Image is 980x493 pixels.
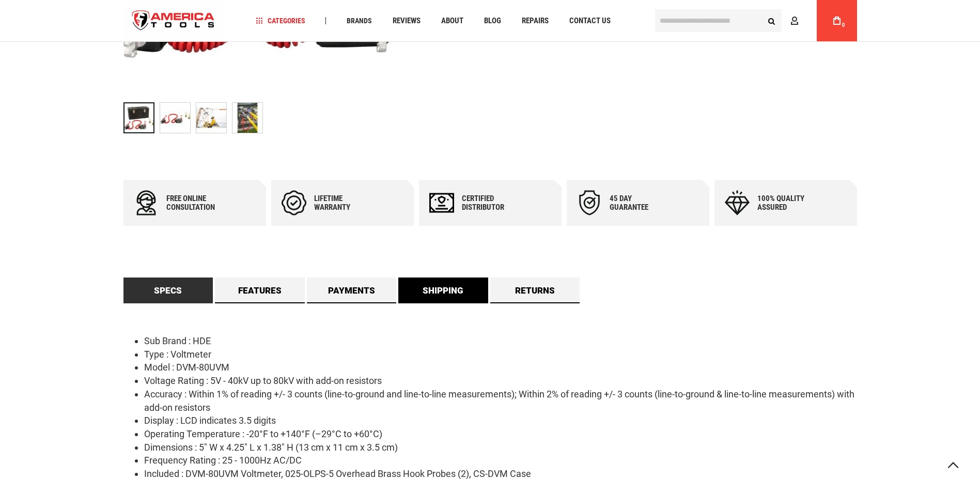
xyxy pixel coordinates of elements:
[123,97,160,138] div: GREENLEE DVM-80UVM DIGIVOLT® DIGITAL VOLTMETER 80KV
[144,467,857,481] li: Included : DVM-80UVM Voltmeter, 025-OLPS-5 Overhead Brass Hook Probes (2), CS-DVM Case
[484,17,501,25] span: Blog
[342,14,377,28] a: Brands
[569,17,611,25] span: Contact Us
[144,374,857,388] li: Voltage Rating : 5V - 40kV up to 80kV with add-on resistors
[123,2,224,40] a: store logo
[196,103,226,133] img: GREENLEE DVM-80UVM DIGIVOLT® DIGITAL VOLTMETER 80KV
[388,14,425,28] a: Reviews
[517,14,553,28] a: Repairs
[522,17,549,25] span: Repairs
[307,278,397,303] a: Payments
[842,22,845,28] span: 0
[166,194,228,212] div: Free online consultation
[144,361,857,374] li: Model : DVM-80UVM
[762,11,782,30] button: Search
[256,17,305,24] span: Categories
[398,278,488,303] a: Shipping
[441,17,463,25] span: About
[490,278,580,303] a: Returns
[462,194,524,212] div: Certified Distributor
[196,97,232,138] div: GREENLEE DVM-80UVM DIGIVOLT® DIGITAL VOLTMETER 80KV
[144,388,857,414] li: Accuracy : Within 1% of reading +/- 3 counts (line-to-ground and line-to-line measurements); With...
[160,103,190,133] img: GREENLEE DVM-80UVM DIGIVOLT® DIGITAL VOLTMETER 80KV
[232,103,262,133] img: GREENLEE DVM-80UVM DIGIVOLT® DIGITAL VOLTMETER 80KV
[144,427,857,441] li: Operating Temperature : -20°F to +140°F (–29°C to +60°C)
[565,14,615,28] a: Contact Us
[144,441,857,454] li: Dimensions : 5" W x 4.25" L x 1.38" H (13 cm x 11 cm x 3.5 cm)
[232,97,263,138] div: GREENLEE DVM-80UVM DIGIVOLT® DIGITAL VOLTMETER 80KV
[215,278,305,303] a: Features
[144,414,857,427] li: Display : LCD indicates 3.5 digits
[757,194,819,212] div: 100% quality assured
[393,17,421,25] span: Reviews
[160,97,196,138] div: GREENLEE DVM-80UVM DIGIVOLT® DIGITAL VOLTMETER 80KV
[144,348,857,361] li: Type : Voltmeter
[437,14,468,28] a: About
[123,2,224,40] img: America Tools
[251,14,310,28] a: Categories
[123,278,213,303] a: Specs
[479,14,506,28] a: Blog
[314,194,376,212] div: Lifetime warranty
[610,194,672,212] div: 45 day Guarantee
[347,17,372,24] span: Brands
[144,454,857,467] li: Frequency Rating : 25 - 1000Hz AC/DC
[144,334,857,348] li: Sub Brand : HDE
